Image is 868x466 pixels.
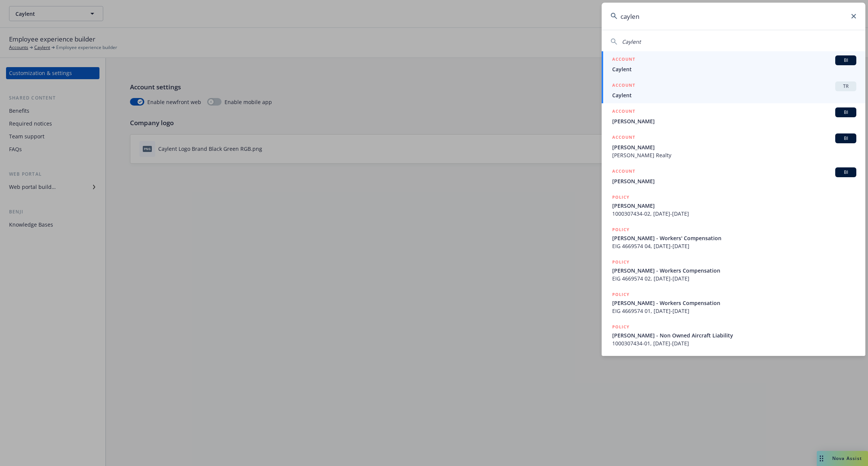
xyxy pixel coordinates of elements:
h5: ACCOUNT [612,107,635,116]
span: Caylent [622,38,641,45]
h5: POLICY [612,323,630,331]
h5: ACCOUNT [612,133,635,143]
h5: POLICY [612,226,630,233]
span: [PERSON_NAME] - Workers Compensation [612,299,856,307]
span: BI [838,109,853,116]
a: POLICY[PERSON_NAME] - Non Owned Aircraft Liability1000307434-01, [DATE]-[DATE] [602,319,865,351]
h5: ACCOUNT [612,167,635,176]
span: EIG 4669574 04, [DATE]-[DATE] [612,242,856,250]
span: TR [838,83,853,90]
span: [PERSON_NAME] [612,143,856,151]
span: EIG 4669574 01, [DATE]-[DATE] [612,307,856,315]
span: BI [838,135,853,142]
a: POLICY[PERSON_NAME] - Workers CompensationEIG 4669574 02, [DATE]-[DATE] [602,254,865,287]
span: [PERSON_NAME] [612,202,856,210]
a: POLICY[PERSON_NAME] - Workers' CompensationEIG 4669574 04, [DATE]-[DATE] [602,222,865,254]
h5: POLICY [612,291,630,298]
span: Caylent [612,65,856,73]
span: [PERSON_NAME] [612,117,856,125]
a: ACCOUNTTRCaylent [602,77,865,103]
h5: POLICY [612,258,630,266]
span: 1000307434-01, [DATE]-[DATE] [612,339,856,347]
span: BI [838,169,853,176]
h5: ACCOUNT [612,81,635,90]
h5: ACCOUNT [612,55,635,64]
span: [PERSON_NAME] [612,177,856,185]
span: Caylent [612,91,856,99]
span: [PERSON_NAME] - Non Owned Aircraft Liability [612,331,856,339]
span: EIG 4669574 02, [DATE]-[DATE] [612,274,856,282]
a: POLICY[PERSON_NAME]1000307434-02, [DATE]-[DATE] [602,189,865,222]
span: 1000307434-02, [DATE]-[DATE] [612,210,856,218]
h5: POLICY [612,193,630,201]
span: BI [838,57,853,64]
a: POLICY[PERSON_NAME] - Workers CompensationEIG 4669574 01, [DATE]-[DATE] [602,287,865,319]
span: [PERSON_NAME] - Workers' Compensation [612,234,856,242]
a: ACCOUNTBI[PERSON_NAME][PERSON_NAME] Realty [602,129,865,163]
span: [PERSON_NAME] Realty [612,151,856,159]
input: Search... [602,3,865,30]
span: [PERSON_NAME] - Workers Compensation [612,267,856,274]
a: ACCOUNTBICaylent [602,51,865,77]
a: ACCOUNTBI[PERSON_NAME] [602,103,865,129]
a: ACCOUNTBI[PERSON_NAME] [602,163,865,189]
